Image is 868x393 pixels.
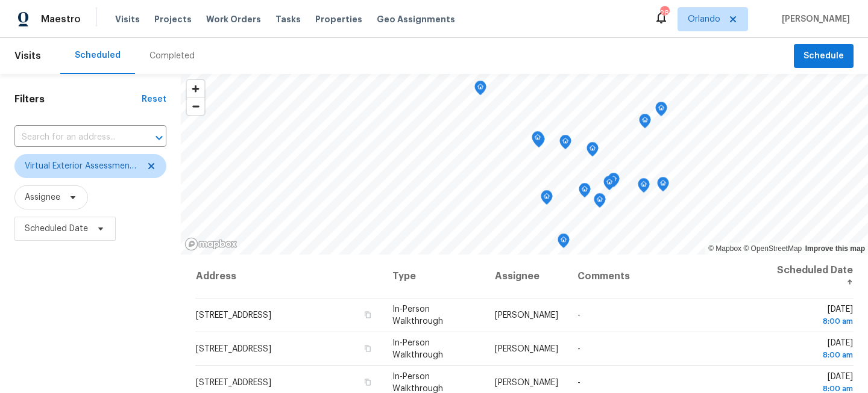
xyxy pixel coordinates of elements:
span: - [577,311,580,320]
span: Zoom out [187,98,204,115]
span: [PERSON_NAME] [777,13,850,25]
div: Map marker [655,102,667,120]
div: Map marker [474,81,486,99]
div: Map marker [532,131,544,150]
span: In-Person Walkthrough [392,305,443,326]
a: OpenStreetMap [743,244,802,253]
div: Reset [142,93,166,105]
span: [STREET_ADDRESS] [196,345,271,353]
button: Copy Address [362,377,373,388]
div: 28 [660,7,668,19]
div: Map marker [587,142,599,161]
div: Map marker [541,190,553,209]
div: Map marker [558,234,570,252]
button: Schedule [794,44,854,69]
span: Orlando [688,13,720,25]
th: Comments [568,255,766,299]
button: Zoom out [187,97,204,115]
span: - [577,345,580,353]
span: Tasks [275,15,301,23]
span: - [577,379,580,387]
span: Visits [115,13,140,25]
div: Map marker [638,178,650,197]
div: Scheduled [75,49,121,61]
div: Map marker [657,177,669,196]
th: Type [383,255,485,299]
button: Open [151,129,168,146]
span: In-Person Walkthrough [392,373,443,393]
span: [PERSON_NAME] [495,311,558,320]
div: Map marker [639,114,651,132]
span: Projects [154,13,192,25]
span: Schedule [804,49,844,64]
span: Virtual Exterior Assessment + 2 [25,160,139,172]
a: Mapbox homepage [184,237,237,251]
span: [STREET_ADDRESS] [196,379,271,387]
canvas: Map [181,74,868,255]
div: Completed [149,50,195,62]
span: Scheduled Date [25,223,88,235]
div: Map marker [608,173,620,191]
div: 8:00 am [775,315,853,327]
span: [PERSON_NAME] [495,379,558,387]
h1: Filters [14,93,142,105]
div: Map marker [559,135,571,153]
span: [DATE] [775,339,853,361]
span: Assignee [25,191,60,203]
input: Search for an address... [14,128,133,147]
div: Map marker [594,193,606,212]
a: Improve this map [805,244,865,253]
span: Geo Assignments [377,13,455,25]
div: Map marker [579,183,591,202]
div: Map marker [603,176,615,194]
th: Assignee [485,255,568,299]
button: Copy Address [362,309,373,320]
div: 8:00 am [775,349,853,361]
span: [PERSON_NAME] [495,345,558,353]
span: Properties [315,13,362,25]
span: [STREET_ADDRESS] [196,311,271,320]
button: Zoom in [187,80,204,97]
span: [DATE] [775,305,853,327]
button: Copy Address [362,343,373,354]
th: Scheduled Date ↑ [765,255,854,299]
a: Mapbox [708,244,741,253]
span: In-Person Walkthrough [392,339,443,359]
span: Visits [14,43,41,69]
span: Work Orders [206,13,261,25]
th: Address [195,255,383,299]
span: Maestro [41,13,81,25]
